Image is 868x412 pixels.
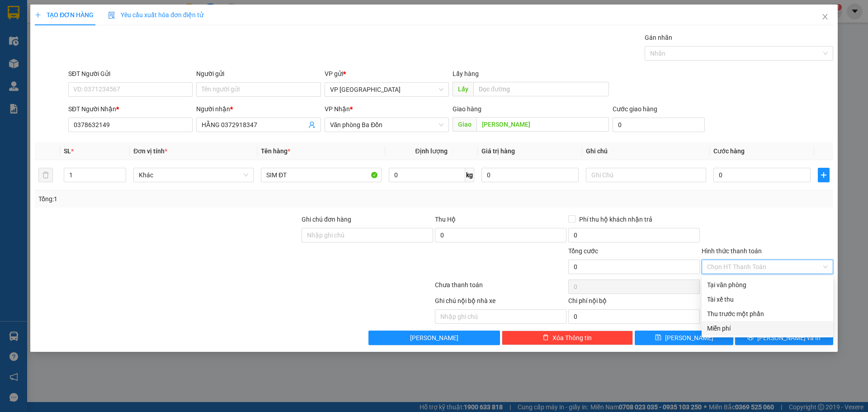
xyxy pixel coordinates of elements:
[747,334,754,341] span: printer
[139,168,248,182] span: Khác
[812,5,838,30] button: Close
[476,117,609,132] input: Dọc đường
[330,83,443,96] span: VP Mỹ Đình
[68,69,193,79] div: SĐT Người Gửi
[665,333,713,343] span: [PERSON_NAME]
[821,13,829,20] span: close
[133,147,167,155] span: Đơn vị tính
[707,280,828,290] div: Tại văn phòng
[64,147,71,155] span: SL
[645,34,672,41] label: Gán nhãn
[713,147,745,155] span: Cước hàng
[435,309,566,324] input: Nhập ghi chú
[735,331,833,345] button: printer[PERSON_NAME] và In
[542,334,549,341] span: delete
[330,118,443,132] span: Văn phòng Ba Đồn
[635,331,733,345] button: save[PERSON_NAME]
[568,296,700,309] div: Chi phí nội bộ
[473,82,609,96] input: Dọc đường
[261,168,381,182] input: VD: Bàn, Ghế
[196,104,321,114] div: Người nhận
[453,105,481,113] span: Giao hàng
[410,333,458,343] span: [PERSON_NAME]
[35,12,41,18] span: plus
[108,11,203,19] span: Yêu cầu xuất hóa đơn điện tử
[707,309,828,319] div: Thu trước một phần
[502,331,633,345] button: deleteXóa Thông tin
[434,280,567,296] div: Chưa thanh toán
[68,104,193,114] div: SĐT Người Nhận
[702,247,762,255] label: Hình thức thanh toán
[302,216,351,223] label: Ghi chú đơn hàng
[481,147,515,155] span: Giá trị hàng
[435,296,566,309] div: Ghi chú nội bộ nhà xe
[655,334,661,341] span: save
[453,82,473,96] span: Lấy
[38,194,335,204] div: Tổng: 1
[453,117,476,132] span: Giao
[261,147,290,155] span: Tên hàng
[415,147,448,155] span: Định lượng
[196,69,321,79] div: Người gửi
[818,171,829,179] span: plus
[576,214,656,224] span: Phí thu hộ khách nhận trả
[302,228,433,242] input: Ghi chú đơn hàng
[465,168,474,182] span: kg
[613,118,705,132] input: Cước giao hàng
[325,105,350,113] span: VP Nhận
[35,11,94,19] span: TẠO ĐƠN HÀNG
[707,294,828,304] div: Tài xế thu
[757,333,821,343] span: [PERSON_NAME] và In
[613,105,657,113] label: Cước giao hàng
[586,168,706,182] input: Ghi Chú
[707,323,828,333] div: Miễn phí
[108,12,115,19] img: icon
[453,70,479,77] span: Lấy hàng
[308,121,316,128] span: user-add
[435,216,456,223] span: Thu Hộ
[368,331,500,345] button: [PERSON_NAME]
[568,247,598,255] span: Tổng cước
[481,168,579,182] input: 0
[818,168,830,182] button: plus
[582,142,710,160] th: Ghi chú
[38,168,53,182] button: delete
[552,333,592,343] span: Xóa Thông tin
[325,69,449,79] div: VP gửi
